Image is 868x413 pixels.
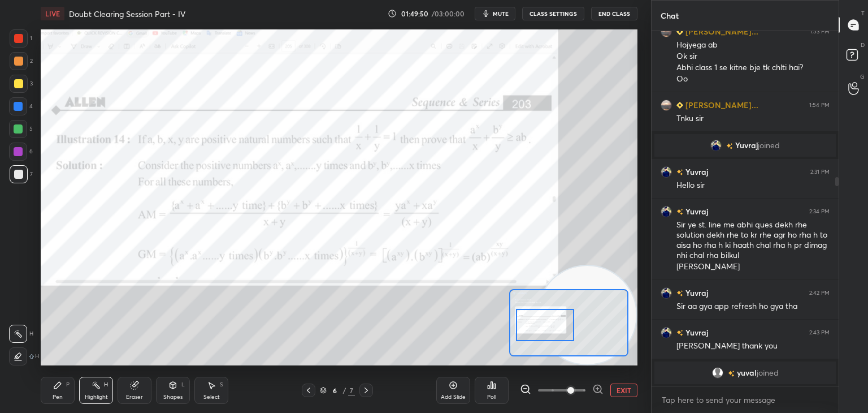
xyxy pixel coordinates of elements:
button: End Class [591,7,637,20]
div: S [220,382,223,388]
div: 1:54 PM [809,102,830,109]
p: Chat [652,1,688,31]
button: mute [475,7,515,20]
img: 499b7d36305b4543926b0ad549d0dee6.jpg [661,26,672,37]
div: 4 [9,97,33,115]
div: 5 [9,120,33,138]
div: 7 [348,385,355,395]
div: 2 [10,52,33,70]
div: 3 [10,75,33,93]
div: Sir aa gya app refresh ho gya tha [676,301,830,312]
img: no-rating-badge.077c3623.svg [676,290,683,296]
div: 6 [329,387,340,394]
h6: Yuvraj [683,205,708,217]
div: grid [652,31,839,386]
img: 94d6e98df0d6415495f454b82bfe5f7a.jpg [661,287,672,299]
img: 94d6e98df0d6415495f454b82bfe5f7a.jpg [661,327,672,338]
div: 2:42 PM [809,290,830,296]
div: Hello sir [676,180,830,191]
img: 94d6e98df0d6415495f454b82bfe5f7a.jpg [661,166,672,178]
div: Ok sir [676,51,830,62]
p: G [860,72,865,81]
div: 6 [9,143,33,161]
span: Yuvraj [735,141,758,150]
img: default.png [712,367,723,378]
div: [PERSON_NAME] [676,261,830,273]
div: 2:31 PM [810,169,830,175]
span: yuval [737,368,757,377]
div: / [342,387,346,394]
h6: Yuvraj [683,166,708,178]
h6: Yuvraj [683,287,708,299]
div: Abhi class 1 se kitne bje tk chlti hai? [676,62,830,74]
div: 2:34 PM [809,208,830,215]
img: Learner_Badge_beginner_1_8b307cf2a0.svg [676,28,683,35]
div: Sir ye st. line me abhi ques dekh rhe solution dekh rhe to kr rhe agr ho rha h to aisa ho rha h k... [676,220,830,261]
div: Shapes [163,394,183,400]
div: LIVE [41,7,64,20]
img: no-rating-badge.077c3623.svg [676,169,683,175]
h6: [PERSON_NAME]... [683,99,758,111]
img: shiftIcon.72a6c929.svg [29,354,34,359]
div: L [181,382,185,388]
img: 499b7d36305b4543926b0ad549d0dee6.jpg [661,100,672,111]
img: no-rating-badge.077c3623.svg [726,143,733,149]
div: 7 [10,165,33,183]
p: T [861,9,865,18]
span: mute [493,10,509,18]
h6: Yuvraj [683,326,708,338]
h6: [PERSON_NAME]... [683,25,758,37]
div: Poll [487,394,496,400]
h4: Doubt Clearing Session Part - IV [69,8,185,19]
div: 2:43 PM [809,329,830,336]
img: Learner_Badge_beginner_1_8b307cf2a0.svg [676,102,683,109]
div: Eraser [126,394,143,400]
span: joined [757,368,779,377]
img: 94d6e98df0d6415495f454b82bfe5f7a.jpg [661,206,672,217]
p: D [861,41,865,49]
div: Highlight [85,394,108,400]
div: 1 [10,29,32,48]
div: Oo [676,74,830,85]
div: Add Slide [441,394,466,400]
p: H [29,331,33,337]
div: Tnku sir [676,113,830,124]
img: no-rating-badge.077c3623.svg [728,371,735,377]
div: Hojyega ab [676,40,830,51]
span: joined [758,141,780,150]
button: EXIT [610,384,637,397]
img: no-rating-badge.077c3623.svg [676,330,683,336]
div: Select [203,394,220,400]
div: H [104,382,108,388]
img: no-rating-badge.077c3623.svg [676,209,683,215]
div: [PERSON_NAME] thank you [676,341,830,352]
img: 94d6e98df0d6415495f454b82bfe5f7a.jpg [710,140,722,151]
button: CLASS SETTINGS [522,7,584,20]
p: H [35,354,39,359]
div: 1:53 PM [810,28,830,35]
div: Pen [53,394,63,400]
div: P [66,382,70,388]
